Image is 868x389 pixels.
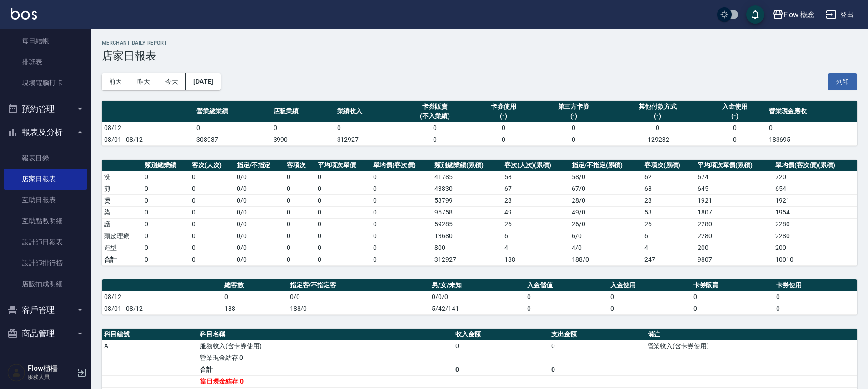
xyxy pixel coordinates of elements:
th: 平均項次單價 [315,160,371,171]
th: 客項次 [284,160,315,171]
td: 59285 [432,218,502,230]
td: 0 / 0 [234,171,285,183]
td: 0 [315,206,371,218]
th: 卡券使用 [774,279,857,291]
td: 2280 [695,230,773,242]
td: 247 [642,254,695,265]
td: 5/42/141 [429,303,525,314]
td: 41785 [432,171,502,183]
td: 0 [284,242,315,254]
th: 入金儲值 [525,279,608,291]
div: Flow 概念 [783,9,815,20]
button: 預約管理 [4,97,87,121]
th: 備註 [645,329,858,340]
button: 登出 [822,6,857,23]
td: 0 / 0 [234,194,285,206]
button: 昨天 [130,73,158,90]
td: 0 [525,291,608,303]
td: 800 [432,242,502,254]
td: 28 [502,194,569,206]
td: A1 [102,340,198,352]
td: 6 / 0 [569,230,642,242]
td: 0 [767,122,857,134]
td: 0 [142,254,190,265]
td: 95758 [432,206,502,218]
td: 183695 [767,134,857,145]
th: 營業現金應收 [767,101,857,122]
td: 188/0 [288,303,430,314]
td: 312927 [335,134,399,145]
td: 58 [502,171,569,183]
a: 設計師排行榜 [4,253,87,274]
td: 0 [399,122,472,134]
td: 4 / 0 [569,242,642,254]
td: 護 [102,218,142,230]
button: 今天 [158,73,186,90]
td: 剪 [102,183,142,194]
td: 合計 [102,254,142,265]
td: 0 [315,194,371,206]
th: 科目名稱 [198,329,453,340]
td: 53799 [432,194,502,206]
button: 商品管理 [4,322,87,345]
td: 0 [371,230,432,242]
td: 0 [194,122,271,134]
th: 指定/不指定 [234,160,285,171]
td: 服務收入(含卡券使用) [198,340,453,352]
a: 店販抽成明細 [4,274,87,294]
button: [DATE] [186,73,220,90]
td: 0 [315,171,371,183]
td: 0 [222,291,288,303]
td: 654 [773,183,857,194]
td: 0 [691,303,774,314]
td: 0 [190,254,234,265]
th: 業績收入 [335,101,399,122]
td: 營業現金結存:0 [198,352,453,364]
td: 0 [335,122,399,134]
h3: 店家日報表 [102,50,857,62]
td: 0 [453,340,549,352]
table: a dense table [102,279,857,315]
td: 08/01 - 08/12 [102,134,194,145]
td: 燙 [102,194,142,206]
td: 0 / 0 [234,242,285,254]
th: 收入金額 [453,329,549,340]
td: 28 / 0 [569,194,642,206]
td: 0 [315,230,371,242]
td: 0 [525,303,608,314]
td: 0 [284,171,315,183]
td: 0 [142,183,190,194]
td: 營業收入(含卡券使用) [645,340,858,352]
td: 0 [142,242,190,254]
td: 0 [142,194,190,206]
td: 0 [284,194,315,206]
td: 0 [472,122,535,134]
h2: Merchant Daily Report [102,40,857,46]
table: a dense table [102,160,857,266]
table: a dense table [102,101,857,146]
td: 49 [502,206,569,218]
button: 前天 [102,73,130,90]
td: 53 [642,206,695,218]
td: 0 [774,291,857,303]
div: (-) [538,111,610,121]
a: 排班表 [4,51,87,72]
button: 客戶管理 [4,298,87,322]
a: 設計師日報表 [4,232,87,253]
a: 每日結帳 [4,30,87,51]
td: 200 [695,242,773,254]
th: 男/女/未知 [429,279,525,291]
td: 08/12 [102,122,194,134]
td: 1921 [695,194,773,206]
td: 0 [190,230,234,242]
td: 0 / 0 [234,183,285,194]
td: 1921 [773,194,857,206]
td: 3990 [271,134,335,145]
th: 指定/不指定(累積) [569,160,642,171]
td: 0 [142,218,190,230]
div: 卡券販賣 [401,102,469,111]
div: 其他付款方式 [614,102,700,111]
a: 現場電腦打卡 [4,72,87,93]
td: 200 [773,242,857,254]
td: 合計 [198,364,453,375]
